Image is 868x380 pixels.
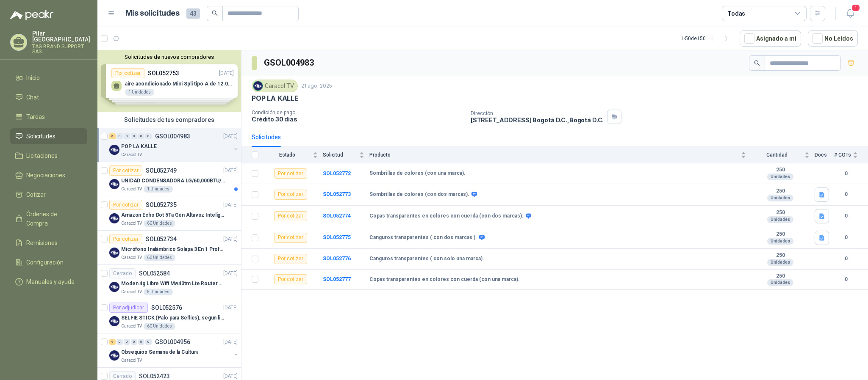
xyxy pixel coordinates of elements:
[146,202,177,208] p: SOL052735
[323,171,351,176] a: SOL052772
[26,258,64,267] span: Configuración
[851,4,860,12] span: 1
[252,110,464,116] p: Condición de pago
[834,170,858,178] b: 0
[751,209,810,216] b: 250
[274,254,307,264] div: Por cotizar
[369,170,466,177] b: Sombrillas de colores (con una marca).
[834,152,851,158] span: # COTs
[146,168,177,173] p: SOL052749
[274,274,307,284] div: Por cotizar
[834,212,858,220] b: 0
[834,147,868,163] th: # COTs
[26,151,58,160] span: Licitaciones
[116,133,123,139] div: 0
[26,190,46,199] span: Cotizar
[97,196,241,231] a: Por cotizarSOL052735[DATE] Company LogoAmazon Echo Dot 5Ta Gen Altavoz Inteligente Alexa AzulCara...
[109,131,239,158] a: 6 0 0 0 0 0 GSOL004983[DATE] Company LogoPOP LA KALLECaracol TV
[471,110,604,116] p: Dirección
[808,30,858,47] button: No Leídos
[815,147,834,163] th: Docs
[97,231,241,265] a: Por cotizarSOL052734[DATE] Company LogoMicrófono Inalámbrico Solapa 3 En 1 Profesional F11-2 X2Ca...
[834,275,858,284] b: 0
[253,81,263,91] img: Company Logo
[124,339,130,345] div: 0
[751,252,810,259] b: 250
[223,132,238,140] p: [DATE]
[155,339,190,345] p: GSOL004956
[323,276,351,282] a: SOL052777
[26,171,65,180] span: Negociaciones
[323,213,351,219] b: SOL052774
[109,339,116,345] div: 9
[138,133,144,139] div: 0
[121,151,142,158] p: Caracol TV
[223,201,238,209] p: [DATE]
[97,112,241,128] div: Solicitudes de tus compradores
[131,133,137,139] div: 0
[121,280,227,288] p: Moden 4g Libre Wifi Mw43tm Lte Router Móvil Internet 5ghz
[145,339,152,345] div: 0
[740,30,801,47] button: Asignado a mi
[10,109,87,125] a: Tareas
[369,152,739,158] span: Producto
[767,238,793,245] div: Unidades
[223,167,238,175] p: [DATE]
[252,94,299,103] p: POP LA KALLE
[101,54,238,60] button: Solicitudes de nuevos compradores
[10,167,87,183] a: Negociaciones
[26,132,55,141] span: Solicitudes
[26,209,79,228] span: Órdenes de Compra
[10,10,53,20] img: Logo peakr
[369,213,524,220] b: Copas transparentes en colores con cuerda (con dos marcas).
[834,255,858,263] b: 0
[252,116,464,123] p: Crédito 30 días
[323,152,358,158] span: Solicitud
[144,289,173,295] div: 5 Unidades
[146,236,177,242] p: SOL052734
[263,147,323,163] th: Estado
[109,303,148,313] div: Por adjudicar
[109,337,239,364] a: 9 0 0 0 0 0 GSOL004956[DATE] Company LogoObsequios Semana de la CulturaCaracol TV
[121,186,142,193] p: Caracol TV
[323,256,351,262] a: SOL052776
[139,270,170,276] p: SOL052584
[223,304,238,312] p: [DATE]
[264,56,315,69] h3: GSOL004983
[109,350,119,361] img: Company Logo
[369,256,484,262] b: Canguros transparentes ( con solo una marca).
[144,323,175,330] div: 60 Unidades
[121,323,142,330] p: Caracol TV
[121,177,227,185] p: UNIDAD CONDENSADORA LG/60,000BTU/220V/R410A: I
[323,191,351,197] a: SOL052773
[121,254,142,261] p: Caracol TV
[843,6,858,21] button: 1
[155,133,190,139] p: GSOL004983
[109,234,142,244] div: Por cotizar
[26,112,45,121] span: Tareas
[274,168,307,179] div: Por cotizar
[751,273,810,280] b: 250
[26,73,40,83] span: Inicio
[274,233,307,243] div: Por cotizar
[109,145,119,155] img: Company Logo
[109,213,119,223] img: Company Logo
[139,373,170,379] p: SOL052423
[10,128,87,144] a: Solicitudes
[26,93,39,102] span: Chat
[323,234,351,240] b: SOL052775
[151,305,182,311] p: SOL052576
[131,339,137,345] div: 0
[145,133,152,139] div: 0
[767,173,793,180] div: Unidades
[751,167,810,173] b: 250
[109,316,119,326] img: Company Logo
[471,116,604,124] p: [STREET_ADDRESS] Bogotá D.C. , Bogotá D.C.
[109,268,136,278] div: Cerrado
[144,186,173,193] div: 1 Unidades
[109,133,116,139] div: 6
[144,220,175,227] div: 60 Unidades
